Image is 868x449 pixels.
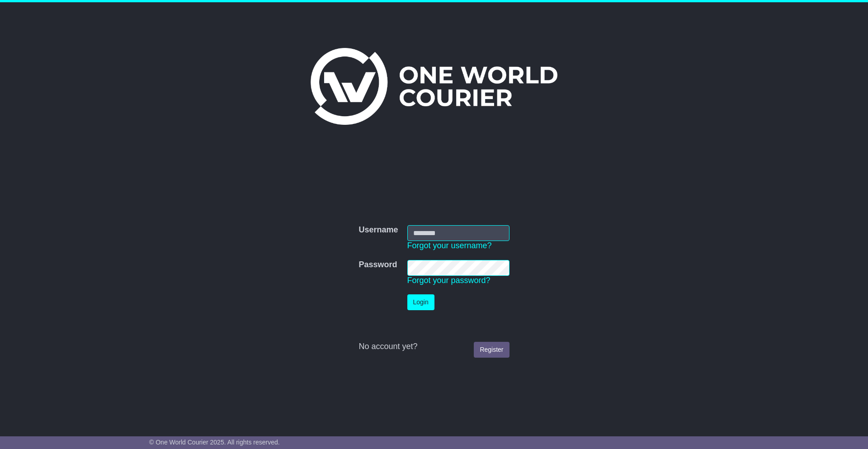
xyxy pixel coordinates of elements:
label: Username [359,225,398,235]
a: Forgot your username? [407,241,492,250]
a: Register [474,342,509,358]
button: Login [407,294,434,310]
div: No account yet? [359,342,509,352]
label: Password [359,260,397,270]
img: One World [311,48,557,125]
a: Forgot your password? [407,276,491,285]
span: © One World Courier 2025. All rights reserved. [149,439,280,446]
